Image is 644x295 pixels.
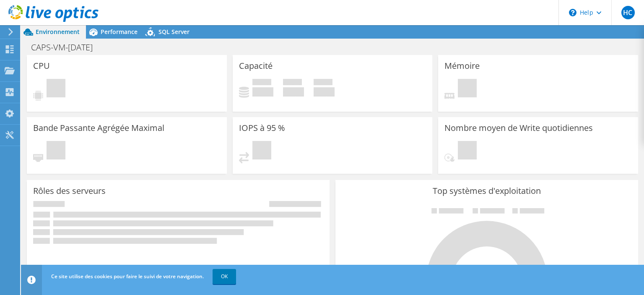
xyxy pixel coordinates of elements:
[458,141,477,162] span: En attente
[33,123,164,133] h3: Bande Passante Agrégée Maximal
[239,123,285,133] h3: IOPS à 95 %
[458,79,477,99] span: En attente
[33,186,106,196] h3: Rôles des serveurs
[51,273,204,280] span: Ce site utilise des cookies pour faire le suivi de votre navigation.
[283,79,302,87] span: Espace libre
[569,9,576,16] svg: \n
[621,6,635,19] span: HC
[239,61,273,70] h3: Capacité
[213,269,236,284] a: OK
[47,79,65,99] span: En attente
[101,28,138,36] span: Performance
[314,87,335,97] h4: 0 Gio
[252,79,271,87] span: Utilisé
[158,28,190,36] span: SQL Server
[252,87,273,97] h4: 0 Gio
[33,61,50,70] h3: CPU
[444,61,480,70] h3: Mémoire
[47,141,65,162] span: En attente
[314,79,332,87] span: Total
[283,87,304,97] h4: 0 Gio
[27,43,106,52] h1: CAPS-VM-[DATE]
[36,28,80,36] span: Environnement
[444,123,593,133] h3: Nombre moyen de Write quotidiennes
[342,186,632,196] h3: Top systèmes d'exploitation
[252,141,271,162] span: En attente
